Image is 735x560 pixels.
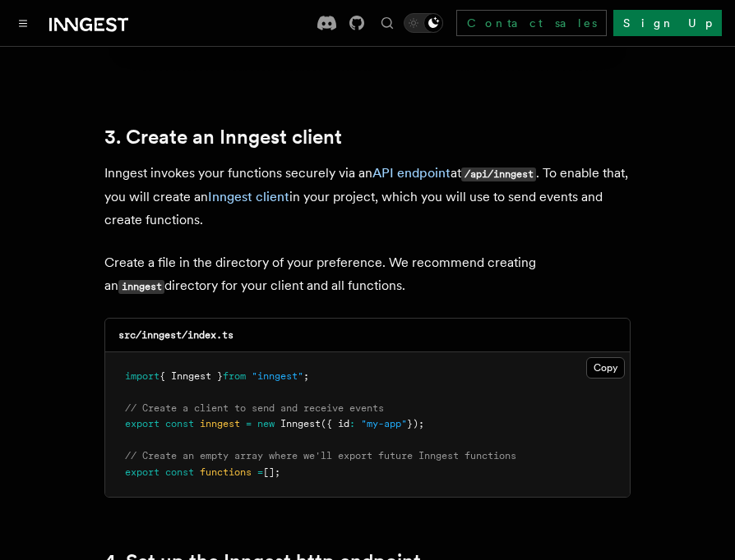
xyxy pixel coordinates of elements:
[361,418,407,429] span: "my-app"
[200,466,252,478] span: functions
[257,466,263,478] span: =
[165,418,194,429] span: const
[125,466,159,478] span: export
[200,418,240,429] span: inngest
[263,466,280,478] span: [];
[321,418,349,429] span: ({ id
[349,418,355,429] span: :
[104,126,342,149] a: 3. Create an Inngest client
[246,418,252,429] span: =
[404,13,443,33] button: Toggle dark mode
[159,370,223,382] span: { Inngest }
[125,402,384,414] span: // Create a client to send and receive events
[104,162,631,232] p: Inngest invokes your functions securely via an at . To enable that, you will create an in your pr...
[118,329,233,341] code: src/inngest/index.ts
[125,418,159,429] span: export
[377,13,397,33] button: Find something...
[280,418,321,429] span: Inngest
[125,370,159,382] span: import
[118,280,164,294] code: inngest
[613,10,722,36] a: Sign Up
[223,370,246,382] span: from
[586,357,625,379] button: Copy
[165,466,194,478] span: const
[257,418,275,429] span: new
[461,168,536,181] code: /api/inngest
[208,189,289,204] a: Inngest client
[125,450,516,461] span: // Create an empty array where we'll export future Inngest functions
[372,165,451,181] a: API endpoint
[456,10,607,36] a: Contact sales
[303,370,309,382] span: ;
[407,418,424,429] span: });
[104,251,631,298] p: Create a file in the directory of your preference. We recommend creating an directory for your cl...
[13,13,33,33] button: Toggle navigation
[252,370,303,382] span: "inngest"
